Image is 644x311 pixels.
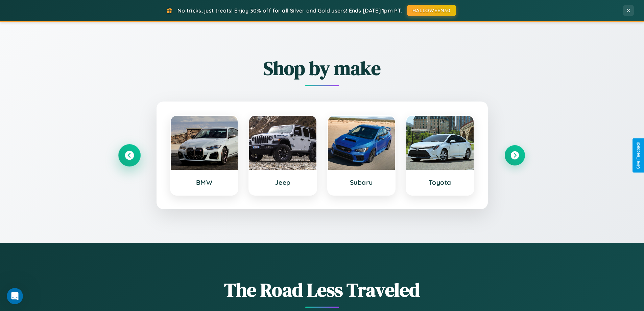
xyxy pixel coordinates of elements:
[119,55,525,81] h2: Shop by make
[256,178,310,186] h3: Jeep
[177,178,231,186] h3: BMW
[636,142,641,169] div: Give Feedback
[7,288,23,304] iframe: Intercom live chat
[119,277,525,303] h1: The Road Less Traveled
[335,178,388,186] h3: Subaru
[413,178,467,186] h3: Toyota
[407,5,456,16] button: HALLOWEEN30
[177,7,402,14] span: No tricks, just treats! Enjoy 30% off for all Silver and Gold users! Ends [DATE] 1pm PT.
